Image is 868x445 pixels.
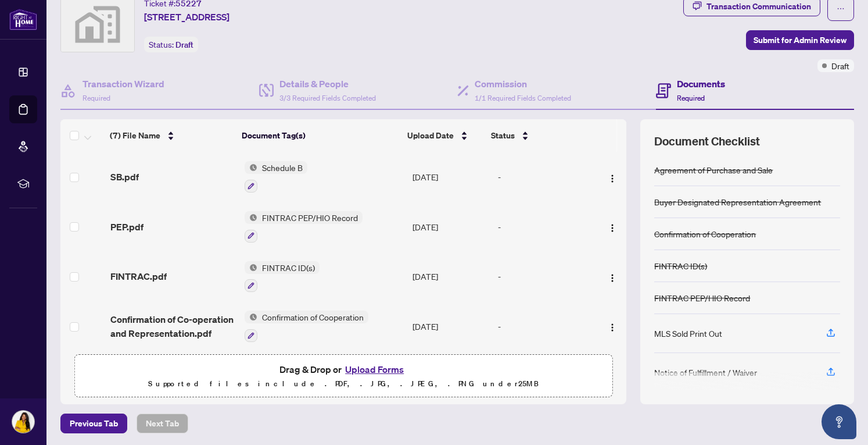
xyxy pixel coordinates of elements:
div: Status: [144,37,198,52]
span: 1/1 Required Fields Completed [475,94,571,102]
span: Draft [175,40,193,50]
button: Status IconFINTRAC ID(s) [245,261,320,293]
span: Status [491,129,515,142]
button: Submit for Admin Review [746,30,854,50]
img: Logo [608,174,617,183]
th: (7) File Name [105,119,238,152]
img: Logo [608,273,617,283]
span: Confirmation of Co-operation and Representation.pdf [110,312,235,340]
span: Drag & Drop or [279,362,407,377]
h4: Details & People [279,77,376,91]
span: (7) File Name [110,129,160,142]
span: FINTRAC.pdf [110,269,167,283]
div: Agreement of Purchase and Sale [654,163,773,176]
span: [STREET_ADDRESS] [144,10,229,24]
div: Notice of Fulfillment / Waiver [654,366,757,379]
th: Document Tag(s) [237,119,402,152]
span: Previous Tab [70,414,118,433]
div: FINTRAC PEP/HIO Record [654,291,750,304]
img: Logo [608,323,617,332]
td: [DATE] [408,252,493,302]
button: Logo [603,267,622,286]
button: Next Tab [137,414,188,433]
span: SB.pdf [110,170,139,184]
span: FINTRAC PEP/HIO Record [257,211,363,224]
div: FINTRAC ID(s) [654,259,707,272]
td: [DATE] [408,152,493,202]
span: PEP.pdf [110,220,144,234]
span: FINTRAC ID(s) [257,261,320,274]
div: - [498,270,593,283]
span: Required [677,94,705,102]
img: Status Icon [245,261,257,274]
span: Document Checklist [654,133,760,149]
img: Status Icon [245,161,257,174]
div: MLS Sold Print Out [654,327,722,340]
h4: Transaction Wizard [83,77,164,91]
h4: Documents [677,77,725,91]
div: - [498,170,593,183]
button: Status IconSchedule B [245,161,307,193]
button: Logo [603,218,622,236]
button: Status IconConfirmation of Cooperation [245,311,368,342]
span: Required [83,94,110,102]
td: [DATE] [408,202,493,252]
div: - [498,220,593,233]
span: Draft [831,59,849,72]
td: [DATE] [408,301,493,351]
span: Drag & Drop orUpload FormsSupported files include .PDF, .JPG, .JPEG, .PNG under25MB [75,355,612,398]
button: Previous Tab [60,414,127,433]
button: Status IconFINTRAC PEP/HIO Record [245,211,363,243]
button: Logo [603,317,622,336]
img: Status Icon [245,311,257,323]
h4: Commission [475,77,571,91]
button: Logo [603,168,622,186]
span: 3/3 Required Fields Completed [279,94,376,102]
span: ellipsis [837,5,845,13]
div: Confirmation of Cooperation [654,227,756,240]
div: Buyer Designated Representation Agreement [654,195,821,208]
span: Submit for Admin Review [754,31,847,49]
span: Confirmation of Cooperation [257,311,368,323]
th: Status [486,119,589,152]
img: Logo [608,223,617,233]
th: Upload Date [403,119,487,152]
button: Open asap [822,404,856,439]
span: Upload Date [407,129,454,142]
p: Supported files include .PDF, .JPG, .JPEG, .PNG under 25 MB [82,377,605,391]
img: logo [9,9,37,30]
img: Profile Icon [12,411,34,433]
button: Upload Forms [342,362,407,377]
span: Schedule B [257,161,307,174]
img: Status Icon [245,211,257,224]
div: - [498,320,593,333]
